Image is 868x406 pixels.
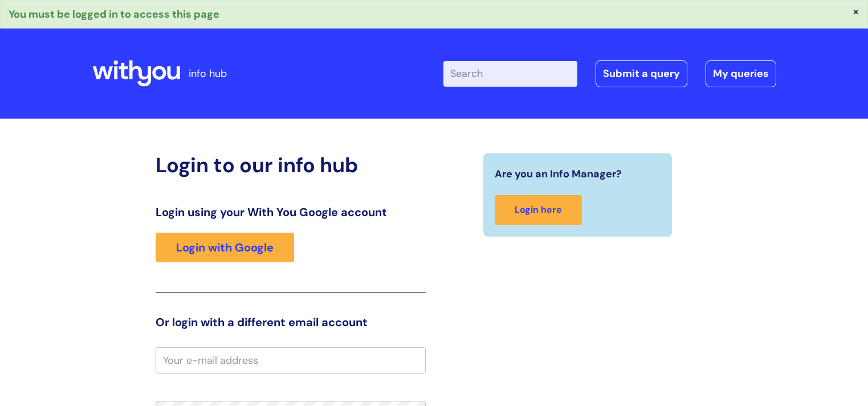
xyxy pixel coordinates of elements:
[156,205,426,219] h3: Login using your With You Google account
[156,347,426,373] input: Your e-mail address
[443,61,577,86] input: Search
[853,6,859,17] button: ×
[495,165,622,183] span: Are you an Info Manager?
[156,315,426,329] h3: Or login with a different email account
[706,60,776,87] a: My queries
[156,153,426,177] h2: Login to our info hub
[495,195,582,225] a: Login here
[189,64,227,83] p: info hub
[156,233,294,262] a: Login with Google
[596,60,687,87] a: Submit a query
